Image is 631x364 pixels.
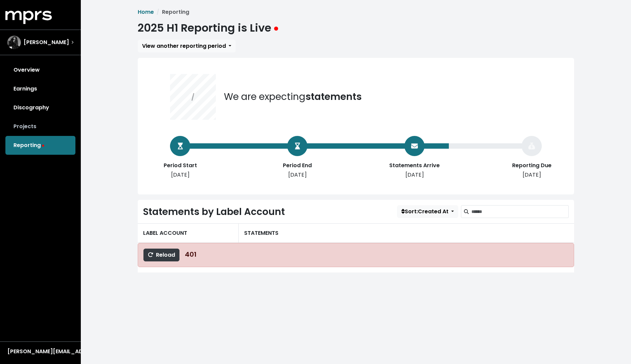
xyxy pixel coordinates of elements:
[5,347,75,356] button: [PERSON_NAME][EMAIL_ADDRESS][DOMAIN_NAME]
[143,249,179,261] button: Reload
[148,251,175,259] span: Reload
[505,171,559,179] div: [DATE]
[143,206,285,218] h2: Statements by Label Account
[5,98,75,117] a: Discography
[185,250,197,258] div: 401
[153,171,207,179] div: [DATE]
[239,223,574,243] div: STATEMENTS
[401,208,449,215] span: Sort: Created At
[471,205,569,218] input: Search label accounts
[388,171,441,179] div: [DATE]
[138,8,154,16] a: Home
[224,90,362,104] div: We are expecting
[270,171,324,179] div: [DATE]
[505,161,559,170] div: Reporting Due
[154,8,189,16] li: Reporting
[5,117,75,136] a: Projects
[397,205,458,218] button: Sort:Created At
[7,348,73,356] div: [PERSON_NAME][EMAIL_ADDRESS][DOMAIN_NAME]
[5,79,75,98] a: Earnings
[5,61,75,79] a: Overview
[138,40,236,52] button: View another reporting period
[138,8,574,16] nav: breadcrumb
[153,161,207,170] div: Period Start
[24,38,69,46] span: [PERSON_NAME]
[7,36,21,49] img: The selected account / producer
[138,223,239,243] div: LABEL ACCOUNT
[388,161,441,170] div: Statements Arrive
[142,42,226,50] span: View another reporting period
[270,161,324,170] div: Period End
[305,90,362,103] b: statements
[138,22,278,34] h1: 2025 H1 Reporting is Live
[5,13,52,21] a: mprs logo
